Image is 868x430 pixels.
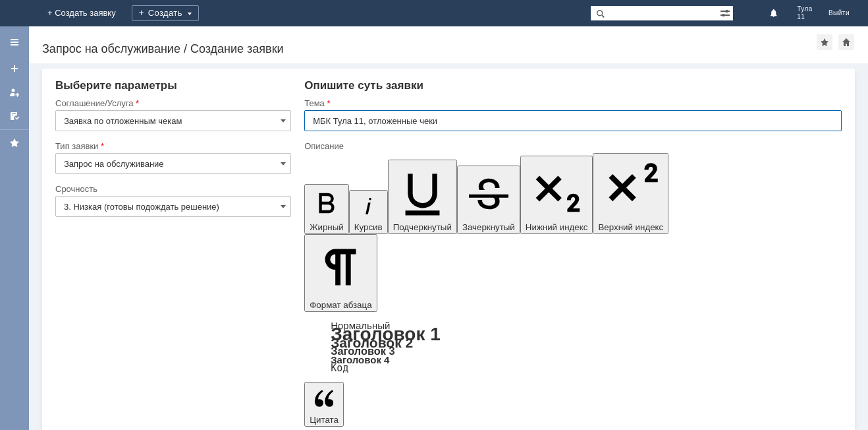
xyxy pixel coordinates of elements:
div: Создать [132,5,199,21]
button: Подчеркнутый [388,160,457,234]
span: Курсив [354,222,383,232]
span: Нижний индекс [526,222,588,232]
span: Цитата [310,415,339,425]
span: Верхний индекс [598,222,663,232]
div: Запрос на обслуживание / Создание заявки [42,42,817,55]
div: Описание [304,142,839,150]
span: 11 [797,13,813,21]
span: Формат абзаца [310,300,371,310]
a: Заголовок 1 [331,324,441,344]
div: Соглашение/Услуга [55,99,288,107]
span: Тула [797,5,813,13]
div: Добавить в избранное [817,34,832,50]
span: Выберите параметры [55,79,177,92]
div: Тип заявки [55,142,288,150]
button: Нижний индекс [520,156,593,234]
a: Создать заявку [4,58,25,79]
a: Заголовок 2 [331,335,413,350]
button: Курсив [349,190,388,234]
span: Жирный [310,222,344,232]
button: Формат абзаца [304,234,377,312]
button: Жирный [304,184,349,234]
span: Опишите суть заявки [304,79,423,92]
div: Сделать домашней страницей [838,34,854,50]
div: Срочность [55,185,288,193]
a: Мои согласования [4,106,25,127]
a: Мои заявки [4,82,25,103]
button: Верхний индекс [593,153,668,234]
button: Цитата [304,382,344,427]
div: Формат абзаца [304,321,842,373]
a: Код [331,362,348,374]
a: Заголовок 4 [331,354,389,365]
span: Подчеркнутый [393,222,452,232]
span: Расширенный поиск [720,6,733,18]
span: Зачеркнутый [462,222,515,232]
a: Нормальный [331,320,390,331]
div: Тема [304,99,839,107]
button: Зачеркнутый [457,166,520,234]
a: Заголовок 3 [331,345,394,357]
